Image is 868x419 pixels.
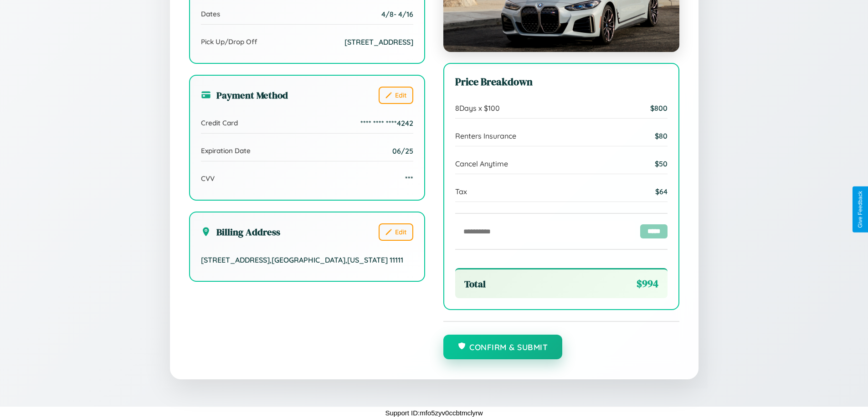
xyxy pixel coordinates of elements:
span: 06/25 [392,146,413,155]
span: $ 800 [650,103,668,113]
span: 4 / 8 - 4 / 16 [381,10,413,19]
span: 8 Days x $ 100 [455,103,500,113]
span: Renters Insurance [455,131,516,140]
button: Confirm & Submit [443,335,563,359]
button: Edit [379,223,413,241]
span: Cancel Anytime [455,159,508,168]
span: Pick Up/Drop Off [201,37,257,46]
span: $ 80 [655,131,668,140]
span: CVV [201,174,215,183]
span: $ 50 [655,159,668,168]
span: [STREET_ADDRESS] [344,37,413,47]
button: Edit [379,87,413,104]
span: $ 64 [655,187,668,196]
span: Dates [201,10,220,18]
span: Tax [455,187,467,196]
p: Support ID: mfo5zyv0ccbtmclyrw [385,407,483,419]
span: [STREET_ADDRESS] , [GEOGRAPHIC_DATA] , [US_STATE] 11111 [201,255,403,264]
h3: Price Breakdown [455,75,668,89]
div: Give Feedback [857,191,863,228]
span: Credit Card [201,119,238,127]
span: $ 994 [637,277,658,291]
span: Expiration Date [201,146,251,155]
h3: Payment Method [201,88,288,102]
span: Total [464,277,486,290]
h3: Billing Address [201,225,280,238]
